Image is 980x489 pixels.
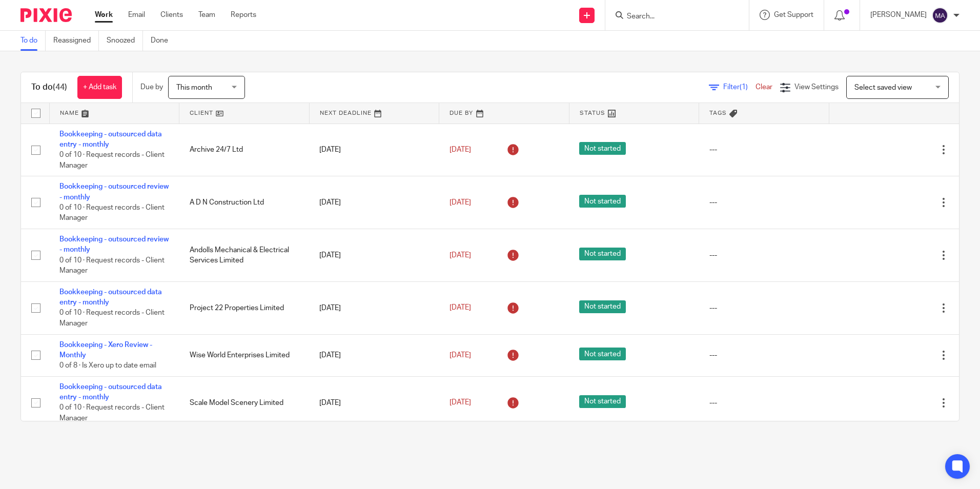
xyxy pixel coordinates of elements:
[709,350,819,360] div: ---
[870,10,927,20] p: [PERSON_NAME]
[179,334,310,376] td: Wise World Enterprises Limited
[709,197,819,208] div: ---
[709,250,819,260] div: ---
[140,82,163,92] p: Due by
[626,12,718,22] input: Search
[21,31,46,51] a: To do
[709,110,727,116] span: Tags
[309,376,439,429] td: [DATE]
[59,204,165,222] span: 0 of 10 · Request records - Client Manager
[151,31,176,51] a: Done
[179,376,310,429] td: Scale Model Scenery Limited
[794,84,839,91] span: View Settings
[77,76,122,99] a: + Add task
[59,341,152,359] a: Bookkeeping - Xero Review - Monthly
[59,183,169,200] a: Bookkeeping - outsourced review - monthly
[579,142,626,155] span: Not started
[450,252,471,259] span: [DATE]
[309,176,439,229] td: [DATE]
[107,31,143,51] a: Snoozed
[309,229,439,282] td: [DATE]
[450,199,471,206] span: [DATE]
[450,304,471,312] span: [DATE]
[709,303,819,313] div: ---
[774,11,813,18] span: Get Support
[59,404,165,422] span: 0 of 10 · Request records - Client Manager
[450,352,471,359] span: [DATE]
[579,395,626,408] span: Not started
[709,398,819,408] div: ---
[179,124,310,176] td: Archive 24/7 Ltd
[179,176,310,229] td: A D N Construction Ltd
[579,348,626,360] span: Not started
[53,31,99,51] a: Reassigned
[59,362,156,370] span: 0 of 8 · Is Xero up to date email
[579,248,626,260] span: Not started
[128,10,145,20] a: Email
[579,195,626,208] span: Not started
[59,383,162,401] a: Bookkeeping - outsourced data entry - monthly
[198,10,215,20] a: Team
[179,281,310,334] td: Project 22 Properties Limited
[740,84,748,91] span: (1)
[59,310,165,328] span: 0 of 10 · Request records - Client Manager
[309,124,439,176] td: [DATE]
[723,84,756,91] span: Filter
[176,84,212,91] span: This month
[932,7,948,24] img: svg%3E
[231,10,256,20] a: Reports
[21,8,72,22] img: Pixie
[579,300,626,313] span: Not started
[59,257,165,275] span: 0 of 10 · Request records - Client Manager
[309,281,439,334] td: [DATE]
[59,236,169,253] a: Bookkeeping - outsourced review - monthly
[709,145,819,155] div: ---
[309,334,439,376] td: [DATE]
[179,229,310,282] td: Andolls Mechanical & Electrical Services Limited
[854,84,912,91] span: Select saved view
[160,10,183,20] a: Clients
[53,83,67,91] span: (44)
[756,84,772,91] a: Clear
[450,399,471,406] span: [DATE]
[31,82,67,93] h1: To do
[59,131,162,148] a: Bookkeeping - outsourced data entry - monthly
[95,10,113,20] a: Work
[450,146,471,153] span: [DATE]
[59,289,162,306] a: Bookkeeping - outsourced data entry - monthly
[59,151,165,169] span: 0 of 10 · Request records - Client Manager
